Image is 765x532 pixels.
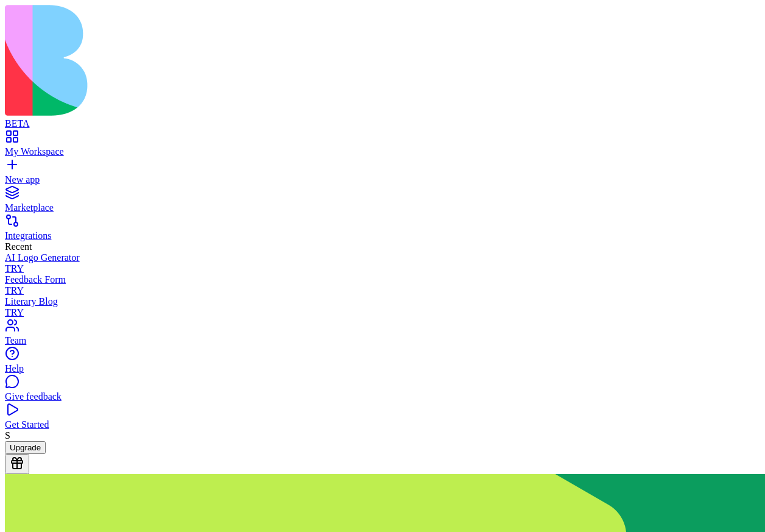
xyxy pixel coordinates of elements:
[5,252,760,274] a: AI Logo GeneratorTRY
[5,335,760,346] div: Team
[5,219,760,241] a: Integrations
[5,274,760,296] a: Feedback FormTRY
[5,324,760,346] a: Team
[5,441,46,454] button: Upgrade
[5,146,760,157] div: My Workspace
[5,408,760,430] a: Get Started
[5,107,760,129] a: BETA
[5,363,760,374] div: Help
[5,419,760,430] div: Get Started
[5,263,760,274] div: TRY
[5,230,760,241] div: Integrations
[5,202,760,213] div: Marketplace
[5,241,32,252] span: Recent
[5,252,760,263] div: AI Logo Generator
[5,430,10,441] span: S
[5,174,760,185] div: New app
[5,380,760,402] a: Give feedback
[5,163,760,185] a: New app
[5,135,760,157] a: My Workspace
[5,5,495,116] img: logo
[5,352,760,374] a: Help
[5,274,760,285] div: Feedback Form
[5,391,760,402] div: Give feedback
[5,118,760,129] div: BETA
[5,191,760,213] a: Marketplace
[5,296,760,318] a: Literary BlogTRY
[5,296,760,307] div: Literary Blog
[5,307,760,318] div: TRY
[5,442,46,452] a: Upgrade
[5,285,760,296] div: TRY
